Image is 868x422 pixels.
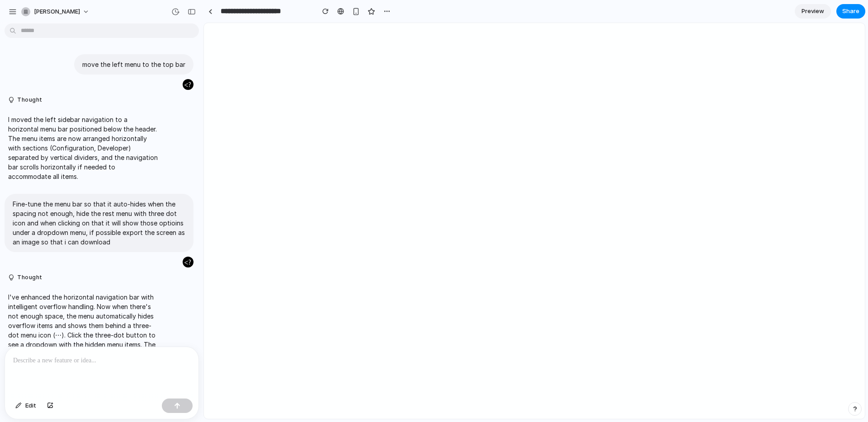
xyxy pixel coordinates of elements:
[8,292,159,368] p: I've enhanced the horizontal navigation bar with intelligent overflow handling. Now when there's ...
[13,199,185,247] p: Fine-tune the menu bar so that it auto-hides when the spacing not enough, hide the rest menu with...
[18,5,94,19] button: [PERSON_NAME]
[795,4,831,19] a: Preview
[836,4,865,19] button: Share
[8,115,159,181] p: I moved the left sidebar navigation to a horizontal menu bar positioned below the header. The men...
[82,60,185,69] p: move the left menu to the top bar
[802,7,824,16] span: Preview
[11,399,41,413] button: Edit
[25,401,36,410] span: Edit
[204,23,865,419] iframe: To enrich screen reader interactions, please activate Accessibility in Grammarly extension settings
[842,7,859,16] span: Share
[34,7,80,16] span: [PERSON_NAME]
